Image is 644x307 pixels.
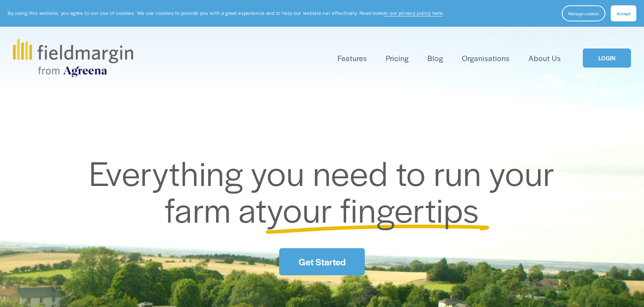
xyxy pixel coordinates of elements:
a: Pricing [386,52,409,65]
a: in our privacy policy here [384,10,443,16]
button: Accept [611,5,636,21]
a: LOGIN [583,48,631,68]
span: Features [338,53,367,64]
span: Everything you need to run your farm at [89,148,563,233]
a: folder dropdown [338,52,367,65]
a: Get Started [279,248,365,275]
span: your fingertips [267,185,479,233]
button: Manage cookies [562,5,605,21]
p: By using this website, you agree to our use of cookies. We use cookies to provide you with a grea... [8,10,444,17]
a: Blog [428,52,443,65]
a: About Us [529,52,561,65]
img: fieldmargin.com [13,39,133,77]
a: Organisations [462,52,510,65]
span: Accept [616,10,631,16]
span: Manage cookies [568,10,599,16]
